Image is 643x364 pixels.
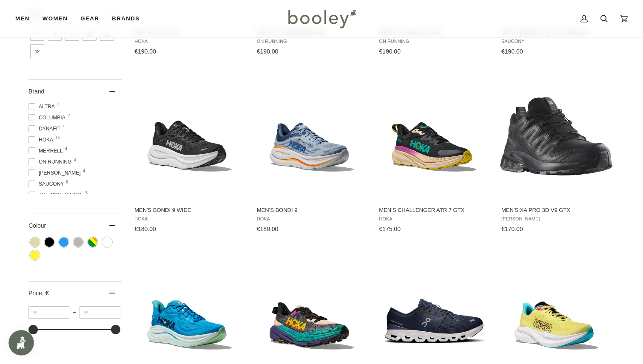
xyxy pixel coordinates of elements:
[102,237,112,247] span: Colour: White
[28,88,44,95] span: Brand
[378,80,490,193] img: Hoka Men's Challenger ATR 7 GTX Black / Oatmeal - Booley Galway
[28,114,68,121] span: Columbia
[501,39,612,44] span: Saucony
[28,222,52,229] span: Colour
[133,80,246,193] img: Hoka Men's Bondi 9 Wide Black / White - Booley Galway
[134,216,245,222] span: Hoka
[30,237,40,247] span: Colour: Beige
[257,39,367,44] span: On Running
[28,147,65,155] span: Merrell
[133,73,246,236] a: Men's Bondi 9 Wide
[74,158,76,162] span: 4
[28,306,69,319] input: Minimum value
[65,147,68,151] span: 4
[28,158,74,166] span: On Running
[501,206,612,214] span: Men's XA Pro 3D V9 GTX
[68,114,70,118] span: 2
[9,330,34,356] iframe: Button to open loyalty program pop-up
[501,216,612,222] span: [PERSON_NAME]
[74,237,83,247] span: Colour: Grey
[257,206,367,214] span: Men's Bondi 9
[134,206,245,214] span: Men's Bondi 9 Wide
[379,216,489,222] span: Hoka
[15,14,30,23] span: Men
[379,226,401,232] span: €175.00
[66,180,68,184] span: 6
[28,103,57,110] span: Altra
[28,125,63,133] span: DYNAFIT
[500,80,613,193] img: Salomon Men's XA Pro 3D V9 GTX Black / Phantom / Pewter - Booley Galway
[134,226,156,232] span: €180.00
[80,14,99,23] span: Gear
[379,39,489,44] span: On Running
[28,180,66,188] span: Saucony
[379,206,489,214] span: Men's Challenger ATR 7 GTX
[88,237,97,247] span: Colour: Multicolour
[112,14,139,23] span: Brands
[85,191,88,195] span: 3
[256,73,368,236] a: Men's Bondi 9
[80,306,120,319] input: Maximum value
[83,169,85,173] span: 4
[257,226,279,232] span: €180.00
[43,14,68,23] span: Women
[59,237,68,247] span: Colour: Blue
[285,6,359,31] img: Booley
[134,48,156,55] span: €190.00
[45,237,54,247] span: Colour: Black
[28,290,48,296] span: Price
[28,169,83,177] span: [PERSON_NAME]
[63,125,65,129] span: 1
[57,103,60,107] span: 7
[30,251,40,260] span: Colour: Yellow
[30,44,44,58] span: Size: 12
[501,226,523,232] span: €170.00
[69,309,80,315] span: –
[379,48,401,55] span: €190.00
[501,48,523,55] span: €190.00
[134,39,245,44] span: Hoka
[28,191,85,199] span: The North Face
[378,73,490,236] a: Men's Challenger ATR 7 GTX
[42,290,49,296] span: , €
[257,48,279,55] span: €190.00
[500,73,613,236] a: Men's XA Pro 3D V9 GTX
[256,80,368,193] img: Hoka Men's Bondi 9 Drizzle / Downpour - Booley Galway
[28,136,56,144] span: Hoka
[257,216,367,222] span: Hoka
[55,136,60,140] span: 15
